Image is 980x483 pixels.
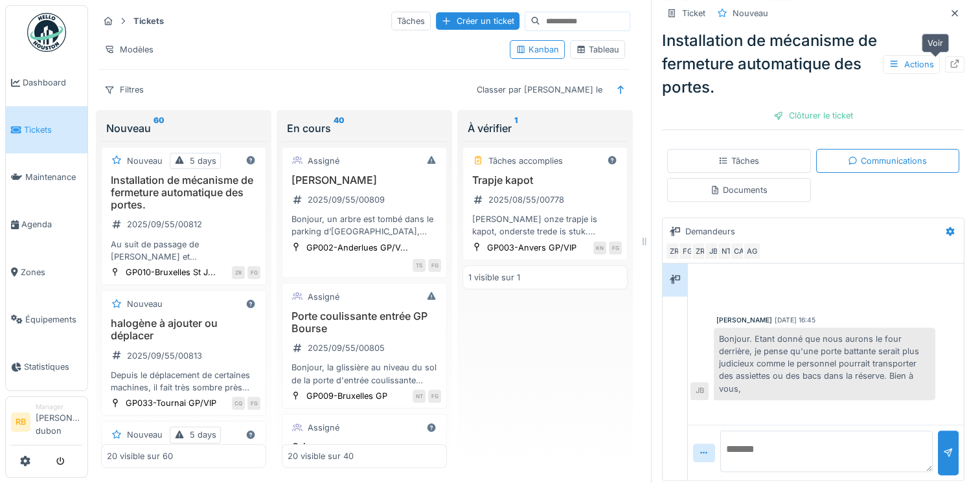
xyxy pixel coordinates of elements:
[107,369,260,394] div: Depuis le déplacement de certaines machines, il fait très sombre près des Open the Box à droite e...
[127,350,202,362] div: 2025/09/55/00813
[98,80,150,99] div: Filtres
[232,397,245,410] div: CQ
[690,382,709,400] div: JB
[576,43,619,56] div: Tableau
[716,315,772,325] div: [PERSON_NAME]
[127,429,163,441] div: Nouveau
[36,402,82,442] li: [PERSON_NAME] dubon
[21,266,82,278] span: Zones
[714,328,935,400] div: Bonjour. Etant donné que nous aurons le four derrière, je pense qu'une porte battante serait plus...
[428,259,441,272] div: FG
[922,34,949,52] div: Voir
[468,174,622,186] h3: Trapje kapot
[11,402,82,445] a: RB Manager[PERSON_NAME] dubon
[488,155,563,167] div: Tâches accomplies
[287,120,442,136] div: En cours
[11,412,30,432] li: RB
[487,241,576,254] div: GP003-Anvers GP/VIP
[308,155,339,167] div: Assigné
[468,213,622,238] div: [PERSON_NAME] onze trapje is kapot, onderste trede is stuk. Mogen wij a.u.b. een nieuwe trapje he...
[6,201,87,248] a: Agenda
[98,40,159,59] div: Modèles
[428,390,441,403] div: FG
[733,7,768,19] div: Nouveau
[471,80,608,99] div: Classer par [PERSON_NAME] le
[21,218,82,230] span: Agenda
[6,153,87,201] a: Maintenance
[691,242,709,260] div: ZR
[127,298,163,310] div: Nouveau
[6,249,87,296] a: Zones
[190,155,216,167] div: 5 days
[288,450,354,462] div: 20 visible sur 40
[775,315,815,325] div: [DATE] 16:45
[25,313,82,326] span: Équipements
[247,266,260,279] div: FG
[106,120,261,136] div: Nouveau
[413,259,426,272] div: TS
[288,213,441,238] div: Bonjour, un arbre est tombé dans le parking d’[GEOGRAPHIC_DATA], serait-il possible de l’évacuer?
[514,120,518,136] sup: 1
[717,242,735,260] div: NT
[24,124,82,136] span: Tickets
[126,266,216,278] div: GP010-Bruxelles St J...
[306,390,387,402] div: GP009-Bruxelles GP
[308,342,385,354] div: 2025/09/55/00805
[718,155,759,167] div: Tâches
[27,13,66,52] img: Badge_color-CXgf-gQk.svg
[609,241,622,254] div: FG
[127,218,202,230] div: 2025/09/55/00812
[468,120,622,136] div: À vérifier
[6,343,87,390] a: Statistiques
[190,429,216,441] div: 5 days
[662,29,964,99] div: Installation de mécanisme de fermeture automatique des portes.
[710,184,768,196] div: Documents
[126,397,216,409] div: GP033-Tournai GP/VIP
[288,174,441,186] h3: [PERSON_NAME]
[883,55,940,74] div: Actions
[154,120,165,136] sup: 60
[768,107,858,124] div: Clôturer le ticket
[704,242,722,260] div: JB
[436,12,519,30] div: Créer un ticket
[36,402,82,412] div: Manager
[288,441,441,453] h3: Odeur
[730,242,748,260] div: CA
[391,12,431,30] div: Tâches
[127,155,163,167] div: Nouveau
[107,450,173,462] div: 20 visible sur 60
[6,106,87,153] a: Tickets
[682,7,705,19] div: Ticket
[308,291,339,303] div: Assigné
[25,171,82,183] span: Maintenance
[23,76,82,89] span: Dashboard
[685,225,735,238] div: Demandeurs
[24,361,82,373] span: Statistiques
[107,317,260,342] h3: halogène à ajouter ou déplacer
[247,397,260,410] div: FG
[593,241,606,254] div: KN
[488,194,564,206] div: 2025/08/55/00778
[678,242,696,260] div: FG
[306,241,408,254] div: GP002-Anderlues GP/V...
[107,238,260,263] div: Au suit de passage de [PERSON_NAME] et [PERSON_NAME] au Pacific, ils ont demandés qu'un mécanisme...
[128,15,169,27] strong: Tickets
[413,390,426,403] div: NT
[468,271,520,284] div: 1 visible sur 1
[743,242,761,260] div: AG
[665,242,683,260] div: ZR
[516,43,559,56] div: Kanban
[848,155,927,167] div: Communications
[334,120,345,136] sup: 40
[6,296,87,343] a: Équipements
[288,361,441,386] div: Bonjour, la glissière au niveau du sol de la porte d'entrée coulissante n'est plus la, ou a été c...
[107,174,260,212] h3: Installation de mécanisme de fermeture automatique des portes.
[232,266,245,279] div: ZR
[308,194,385,206] div: 2025/09/55/00809
[6,59,87,106] a: Dashboard
[308,421,339,434] div: Assigné
[288,310,441,335] h3: Porte coulissante entrée GP Bourse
